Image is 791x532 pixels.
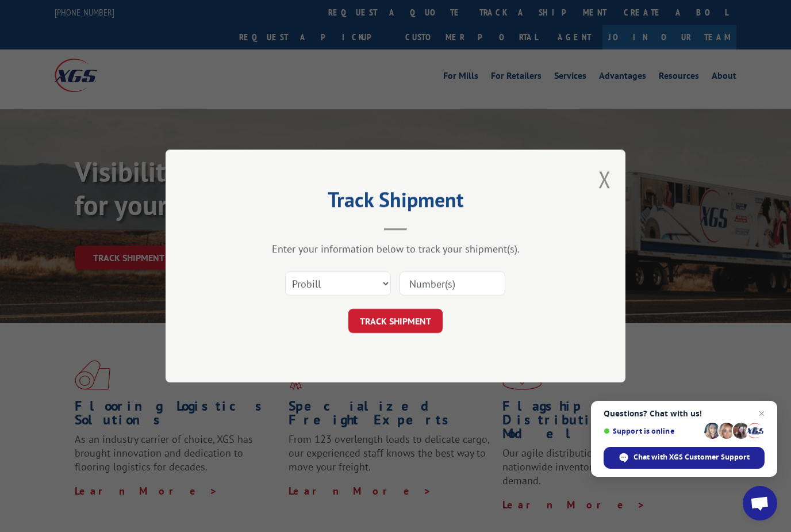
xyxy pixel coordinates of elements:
div: Enter your information below to track your shipment(s). [223,242,568,255]
span: Chat with XGS Customer Support [633,452,750,462]
span: Questions? Chat with us! [604,409,765,418]
div: Chat with XGS Customer Support [604,447,765,469]
button: Close modal [598,164,611,194]
h2: Track Shipment [223,192,568,213]
input: Number(s) [400,271,505,296]
span: Support is online [604,427,700,435]
button: TRACK SHIPMENT [348,309,443,333]
span: Close chat [755,407,769,420]
div: Open chat [743,486,777,520]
